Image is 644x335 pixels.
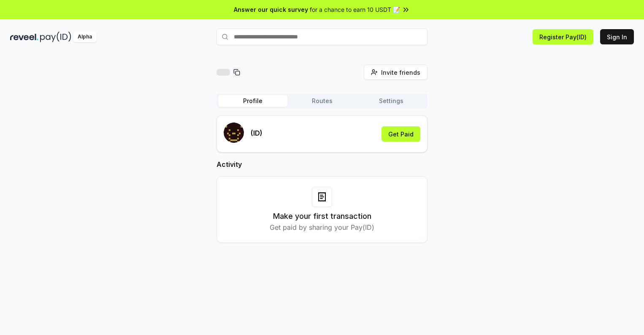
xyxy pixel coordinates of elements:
[234,5,308,14] span: Answer our quick survey
[600,29,634,44] button: Sign In
[216,159,428,169] h2: Activity
[40,32,71,42] img: pay_id
[381,68,420,77] span: Invite friends
[10,32,38,42] img: reveel_dark
[273,210,371,222] h3: Make your first transaction
[270,222,374,232] p: Get paid by sharing your Pay(ID)
[310,5,400,14] span: for a chance to earn 10 USDT 📝
[382,126,420,142] button: Get Paid
[357,95,426,107] button: Settings
[364,65,428,80] button: Invite friends
[533,29,593,44] button: Register Pay(ID)
[73,32,97,42] div: Alpha
[218,95,287,107] button: Profile
[287,95,357,107] button: Routes
[251,128,262,138] p: (ID)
